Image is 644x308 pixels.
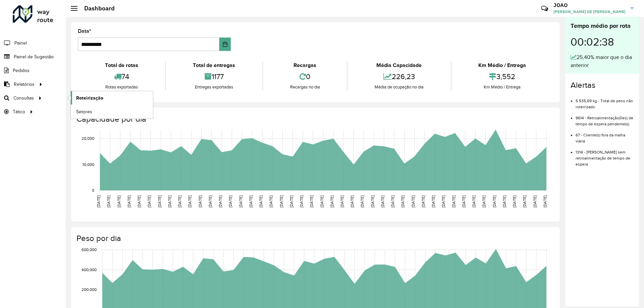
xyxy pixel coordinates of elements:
text: [DATE] [117,195,121,207]
div: Total de rotas [79,61,163,69]
div: Tempo médio por rota [571,21,634,30]
div: Km Médio / Entrega [453,84,551,90]
text: [DATE] [543,195,547,207]
span: Pedidos [13,67,30,74]
span: Painel [14,40,27,47]
text: [DATE] [482,195,486,207]
text: [DATE] [259,195,263,207]
div: Rotas exportadas [79,84,163,90]
text: [DATE] [167,195,172,207]
li: 5.535,69 kg - Total de peso não roteirizado [576,93,634,110]
text: [DATE] [350,195,354,207]
text: [DATE] [421,195,425,207]
span: [PERSON_NAME] DE [PERSON_NAME] [553,9,626,15]
text: [DATE] [106,195,111,207]
span: Painel de Sugestão [14,53,54,60]
text: [DATE] [502,195,506,207]
span: Relatórios [14,81,35,88]
text: [DATE] [187,195,192,207]
text: [DATE] [340,195,344,207]
text: [DATE] [198,195,202,207]
h2: Dashboard [77,5,115,12]
h4: Capacidade por dia [76,114,553,124]
text: [DATE] [390,195,395,207]
h3: JOAO [553,2,626,8]
text: [DATE] [320,195,324,207]
text: [DATE] [269,195,273,207]
text: [DATE] [147,195,151,207]
text: [DATE] [533,195,537,207]
text: [DATE] [411,195,415,207]
a: Contato Rápido [537,1,552,16]
text: 600,000 [82,247,97,252]
div: Recargas [265,61,345,69]
text: 10,000 [83,162,94,167]
li: 67 - Cliente(s) fora da malha viária [576,127,634,144]
div: 0 [265,69,345,84]
text: [DATE] [472,195,476,207]
text: [DATE] [289,195,293,207]
text: 0 [92,188,94,192]
div: 00:02:38 [571,30,634,53]
div: Recargas no dia [265,84,345,90]
h4: Peso por dia [76,234,553,243]
text: [DATE] [522,195,527,207]
div: 1177 [167,69,260,84]
div: 25,40% maior que o dia anterior [571,53,634,69]
text: [DATE] [400,195,405,207]
span: Consultas [13,95,34,102]
text: [DATE] [218,195,222,207]
text: [DATE] [127,195,131,207]
li: 1314 - [PERSON_NAME] sem retroalimentação de tempo de espera [576,144,634,167]
text: [DATE] [157,195,162,207]
label: Data [78,27,91,35]
a: Roteirização [71,91,153,105]
div: 74 [79,69,163,84]
div: Km Médio / Entrega [453,61,551,69]
li: 9614 - Retroalimentação(ões) de tempo de espera pendente(s) [576,110,634,127]
text: 400,000 [82,267,97,272]
text: [DATE] [299,195,304,207]
text: [DATE] [208,195,212,207]
text: [DATE] [96,195,101,207]
div: 226,23 [349,69,449,84]
text: [DATE] [238,195,243,207]
span: Roteirização [76,95,103,102]
text: [DATE] [330,195,334,207]
div: Média Capacidade [349,61,449,69]
text: 20,000 [82,136,94,141]
text: [DATE] [249,195,253,207]
span: Setores [76,108,92,115]
text: [DATE] [309,195,314,207]
text: [DATE] [370,195,375,207]
div: Média de ocupação no dia [349,84,449,90]
text: [DATE] [137,195,141,207]
text: 200,000 [82,288,97,292]
text: [DATE] [462,195,466,207]
div: Total de entregas [167,61,260,69]
text: [DATE] [177,195,182,207]
h4: Alertas [571,80,634,90]
text: [DATE] [431,195,435,207]
div: 3,552 [453,69,551,84]
text: [DATE] [492,195,496,207]
text: [DATE] [451,195,456,207]
text: [DATE] [441,195,445,207]
text: [DATE] [380,195,385,207]
span: Tático [13,108,25,115]
div: Entregas exportadas [167,84,260,90]
text: [DATE] [228,195,232,207]
text: [DATE] [512,195,517,207]
text: [DATE] [279,195,283,207]
a: Setores [71,105,153,118]
text: [DATE] [360,195,364,207]
button: Choose Date [219,38,231,51]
